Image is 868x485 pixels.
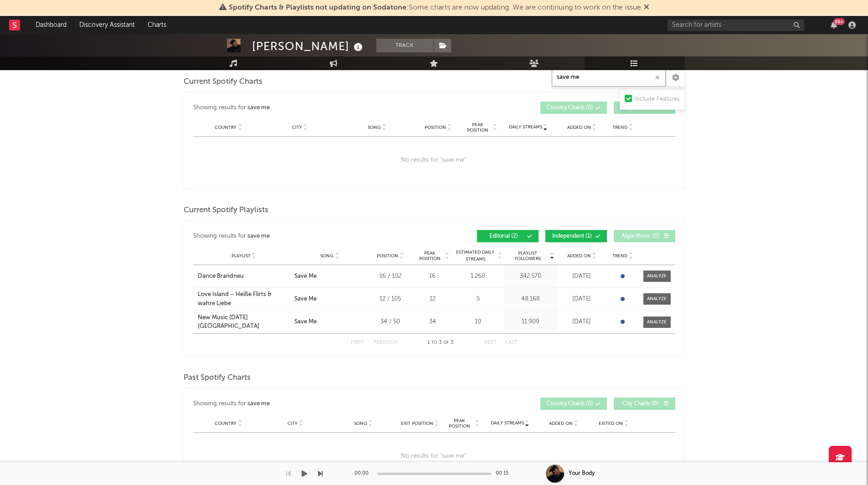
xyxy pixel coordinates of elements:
span: Country Charts ( 0 ) [546,401,593,407]
div: 342.570 [507,272,555,281]
button: Next [484,340,497,345]
div: 12 / 105 [370,295,411,304]
button: Track [376,39,433,52]
div: [DATE] [559,317,605,327]
div: 00:00 [354,468,373,479]
button: Country Charts(0) [540,398,607,410]
div: 10 [454,317,502,327]
span: Playlist Followers [507,250,549,261]
div: Dance Brandneu [198,272,244,281]
button: Algorithmic(0) [614,230,675,242]
div: save me [247,231,270,242]
span: Peak Position [416,250,444,261]
div: [DATE] [559,272,605,281]
button: City Charts(0) [614,398,675,410]
button: Last [506,340,518,345]
a: Dashboard [29,16,73,34]
span: Spotify Charts & Playlists not updating on Sodatone [229,4,406,11]
span: Country [215,125,236,130]
button: Previous [373,340,397,345]
div: 11.909 [507,317,555,327]
button: Independent(1) [545,230,607,242]
span: Dismiss [644,4,649,11]
span: Added On [567,125,591,130]
span: Daily Streams [509,124,542,131]
span: Song [320,253,334,259]
span: City [288,421,298,426]
div: 00:15 [496,468,514,479]
div: 12 [416,295,450,304]
div: No results for " save me ". [193,433,675,480]
span: Trend [612,125,627,130]
div: 1 3 3 [416,337,466,348]
span: Country [215,421,236,426]
span: City [292,125,302,130]
a: Dance Brandneu [198,272,290,281]
span: Song [354,421,367,426]
div: Save Me [294,317,317,327]
div: Include Features [634,94,680,105]
span: Exit Position [401,421,433,426]
div: 5 [454,295,502,304]
a: New Music [DATE] [GEOGRAPHIC_DATA] [198,313,290,331]
span: Song [368,125,381,130]
div: 16 [416,272,450,281]
span: Peak Position [445,418,474,429]
span: Exited On [599,421,623,426]
div: No results for " save me ". [193,137,675,184]
span: City Charts ( 0 ) [620,401,662,407]
div: 34 / 50 [370,317,411,327]
div: save me [247,102,270,113]
span: Estimated Daily Streams [454,249,497,263]
div: Save Me [294,295,317,304]
span: Trend [612,253,627,259]
span: to [431,341,437,345]
div: Save Me [294,272,317,281]
div: 48.168 [507,295,555,304]
span: Peak Position [463,122,492,133]
button: First [351,340,364,345]
div: 1.260 [454,272,502,281]
button: 99+ [831,21,837,29]
span: Current Spotify Charts [184,77,262,87]
div: Showing results for [193,102,434,114]
span: Country Charts ( 0 ) [546,105,593,111]
div: [DATE] [559,295,605,304]
a: Discovery Assistant [73,16,141,34]
span: Position [377,253,398,259]
span: Added On [549,421,573,426]
div: 34 [416,317,450,327]
div: Showing results for [193,230,434,242]
div: save me [247,398,270,409]
span: Added On [567,253,591,259]
input: Search Playlists/Charts [552,68,666,87]
div: Your Body [569,470,595,478]
div: 99 + [833,18,845,25]
span: : Some charts are now updating. We are continuing to work on the issue [229,4,641,11]
div: Showing results for [193,398,434,410]
a: Love Island – Heiße Flirts & wahre Liebe [198,290,290,308]
a: Charts [141,16,173,34]
span: of [443,341,449,345]
span: Algorithmic ( 0 ) [620,234,662,239]
span: Past Spotify Charts [184,373,251,383]
span: Editorial ( 2 ) [483,234,525,239]
span: Daily Streams [491,420,524,427]
button: Editorial(2) [477,230,539,242]
button: Country Charts(0) [540,102,607,114]
span: Position [425,125,446,130]
span: Independent ( 1 ) [551,234,593,239]
button: City Charts(0) [614,102,675,114]
div: 16 / 102 [370,272,411,281]
input: Search for artists [668,20,804,31]
span: Playlist [231,253,251,259]
div: [PERSON_NAME] [252,39,365,54]
span: Current Spotify Playlists [184,205,268,216]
